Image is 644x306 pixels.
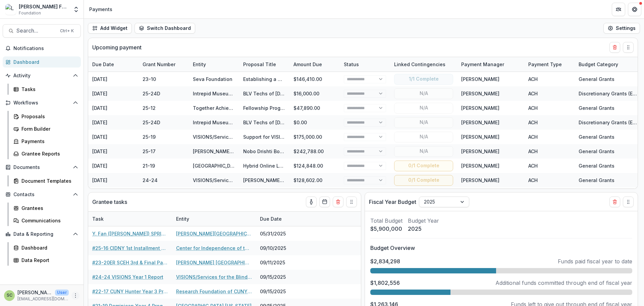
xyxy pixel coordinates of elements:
[21,217,75,224] div: Communications
[11,84,81,95] a: Tasks
[579,90,638,97] div: Discretionary Grants (EC Approval)
[21,138,75,145] div: Payments
[71,292,79,300] button: More
[524,57,575,72] div: Payment Type
[579,177,614,184] div: General Grants
[88,187,139,202] div: [DATE]
[88,144,139,159] div: [DATE]
[524,115,575,130] div: ACH
[88,212,172,226] div: Task
[524,61,566,68] div: Payment Type
[575,57,642,72] div: Budget Category
[17,296,69,302] p: [EMAIL_ADDRESS][DOMAIN_NAME]
[579,148,614,155] div: General Grants
[139,57,189,72] div: Grant Number
[21,113,75,120] div: Proposals
[239,61,280,68] div: Proposal Title
[92,245,168,252] a: #25-16 CIDNY 1st Installment Acknowledgement by [PERSON_NAME]
[193,120,260,125] a: Intrepid Museum Foundation
[143,119,160,126] div: 25-24D
[189,61,210,68] div: Entity
[3,162,81,173] button: Open Documents
[319,196,330,207] button: Calendar
[88,86,139,101] div: [DATE]
[176,273,252,280] a: VISIONS/Services for the Blind and Visually Impaired
[457,61,508,68] div: Payment Manager
[289,57,340,72] div: Amount Due
[21,205,75,212] div: Grantees
[370,257,400,265] p: $2,834,298
[17,289,52,296] p: [PERSON_NAME]
[21,177,75,184] div: Document Templates
[71,3,81,16] button: Open entity switcher
[143,133,156,140] div: 25-19
[289,130,340,144] div: $175,000.00
[88,159,139,173] div: [DATE]
[461,90,499,97] div: [PERSON_NAME]
[524,86,575,101] div: ACH
[176,288,252,295] a: Research Foundation of CUNY on behalf of Hunter College of CUNY
[579,104,614,112] div: General Grants
[88,57,139,72] div: Due Date
[143,162,155,169] div: 21-19
[461,119,499,126] div: [PERSON_NAME]
[176,259,252,266] a: [PERSON_NAME] [GEOGRAPHIC_DATA]
[92,230,168,237] a: Y. Fan ([PERSON_NAME]) SPRING 2025 Scholarship Voucher
[11,255,81,266] a: Data Report
[394,117,453,128] button: N/A
[256,212,306,226] div: Due Date
[13,46,78,51] span: Notifications
[88,173,139,187] div: [DATE]
[139,61,179,68] div: Grant Number
[11,123,81,134] a: Form Builder
[394,103,453,114] button: N/A
[88,101,139,115] div: [DATE]
[256,215,286,222] div: Due Date
[89,6,112,13] div: Payments
[256,270,306,284] div: 09/15/2025
[243,162,285,169] div: Hybrid Online Learning for Teachers of Students Who are Blind or Visually Impaired (TVIs) includi...
[3,229,81,239] button: Open Data & Reporting
[370,225,402,233] p: $5,900,000
[461,133,499,140] div: [PERSON_NAME]
[394,88,453,99] button: N/A
[603,23,640,34] button: Settings
[13,192,70,198] span: Contacts
[457,57,524,72] div: Payment Manager
[243,119,285,126] div: BLV Techs of [DATE] Internship - Assessment & Planning Project
[612,3,625,16] button: Partners
[3,43,81,54] button: Notifications
[524,159,575,173] div: ACH
[13,73,70,79] span: Activity
[88,61,118,68] div: Due Date
[609,196,620,207] button: Delete card
[579,76,614,83] div: General Grants
[13,231,70,237] span: Data & Reporting
[289,101,340,115] div: $47,890.00
[289,173,340,187] div: $128,602.00
[390,61,449,68] div: Linked Contingencies
[289,187,340,202] div: $168,699.00
[172,215,193,222] div: Entity
[143,90,160,97] div: 25-24D
[524,173,575,187] div: ACH
[88,23,132,34] button: Add Widget
[59,27,75,35] div: Ctrl + K
[88,130,139,144] div: [DATE]
[189,57,239,72] div: Entity
[461,76,499,83] div: [PERSON_NAME]
[495,279,632,287] p: Additional funds committed through end of fiscal year
[628,3,641,16] button: Get Help
[11,175,81,186] a: Document Templates
[92,198,127,206] p: Grantee tasks
[394,161,453,171] button: 0/1 Complete
[3,24,81,38] button: Search...
[239,57,289,72] div: Proposal Title
[289,144,340,159] div: $242,788.00
[623,196,634,207] button: Drag
[13,58,75,65] div: Dashboard
[289,72,340,86] div: $146,410.00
